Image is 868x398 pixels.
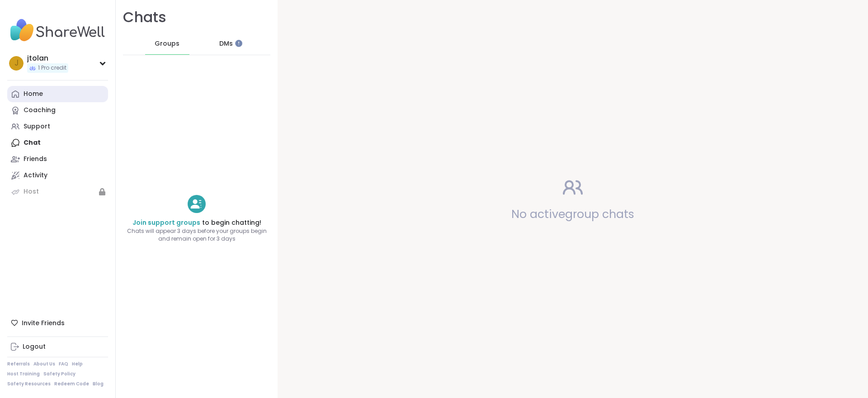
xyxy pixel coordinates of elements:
a: Referrals [7,361,30,367]
div: Invite Friends [7,315,108,331]
div: Home [24,90,43,99]
a: Activity [7,167,108,184]
span: No active group chats [511,206,634,222]
a: Support [7,118,108,135]
h1: Chats [123,7,166,28]
div: Friends [24,155,47,164]
span: Groups [155,39,179,48]
a: Coaching [7,102,108,118]
span: Chats will appear 3 days before your groups begin and remain open for 3 days [116,227,278,243]
h4: to begin chatting! [116,218,278,227]
a: FAQ [59,361,68,367]
a: Safety Policy [43,371,75,377]
div: Logout [23,342,46,351]
a: Join support groups [132,218,200,227]
iframe: Spotlight [235,40,242,47]
a: Host Training [7,371,40,377]
span: 1 Pro credit [38,64,66,72]
a: Logout [7,339,108,355]
a: Help [72,361,83,367]
a: Redeem Code [54,381,89,387]
img: ShareWell Nav Logo [7,14,108,46]
div: Support [24,122,50,131]
div: jtolan [27,53,68,63]
span: DMs [219,39,233,48]
a: Safety Resources [7,381,51,387]
a: Home [7,86,108,102]
div: Coaching [24,106,56,115]
a: About Us [33,361,55,367]
a: Host [7,184,108,200]
span: j [14,57,19,69]
a: Friends [7,151,108,167]
div: Activity [24,171,47,180]
div: Host [24,187,39,196]
a: Blog [93,381,104,387]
